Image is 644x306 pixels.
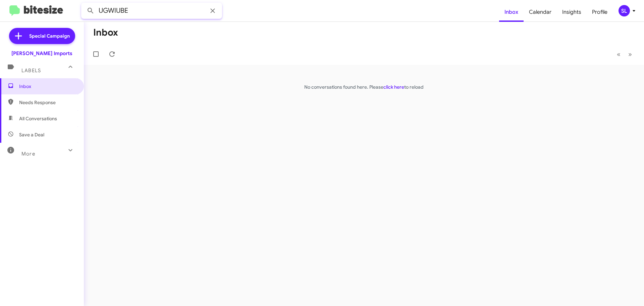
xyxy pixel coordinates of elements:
[19,83,76,90] span: Inbox
[93,27,118,38] h1: Inbox
[81,3,222,19] input: Search
[21,151,35,157] span: More
[9,28,75,44] a: Special Campaign
[613,47,625,61] button: Previous
[21,68,41,74] span: Labels
[524,2,557,22] a: Calendar
[587,2,613,22] a: Profile
[29,33,70,39] span: Special Campaign
[624,47,636,61] button: Next
[84,84,644,90] p: No conversations found here. Please to reload
[613,5,637,16] button: SL
[557,2,587,22] a: Insights
[619,5,630,16] div: SL
[628,50,632,58] span: »
[19,115,57,122] span: All Conversations
[19,99,76,106] span: Needs Response
[617,50,621,58] span: «
[11,50,72,57] div: [PERSON_NAME] Imports
[19,131,44,138] span: Save a Deal
[613,47,636,61] nav: Page navigation example
[499,2,524,22] a: Inbox
[383,84,404,90] a: click here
